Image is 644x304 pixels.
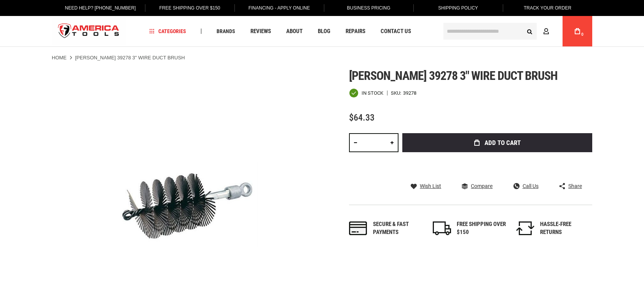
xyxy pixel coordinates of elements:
img: America Tools [52,17,126,46]
a: Brands [213,26,239,37]
div: Secure & fast payments [373,220,422,237]
span: In stock [362,91,383,95]
a: Contact Us [377,26,414,37]
span: Contact Us [381,29,411,34]
span: Brands [217,29,235,34]
button: Search [522,24,537,38]
a: Categories [146,26,190,37]
span: About [286,29,303,34]
a: Call Us [513,183,539,189]
div: FREE SHIPPING OVER $150 [457,220,506,237]
img: payments [349,221,367,235]
span: 0 [581,32,583,37]
div: HASSLE-FREE RETURNS [540,220,590,237]
a: Blog [314,26,334,37]
a: Wish List [411,183,441,189]
a: About [283,26,306,37]
a: store logo [52,17,126,46]
strong: [PERSON_NAME] 39278 3" WIRE DUCT BRUSH [75,55,185,60]
a: 0 [570,16,585,46]
a: Reviews [247,26,274,37]
span: Blog [318,29,330,34]
div: Availability [349,88,383,98]
span: $64.33 [349,112,375,123]
img: shipping [433,221,451,235]
span: Compare [471,183,493,189]
span: [PERSON_NAME] 39278 3" wire duct brush [349,68,558,83]
span: Shipping Policy [438,5,478,11]
span: Call Us [523,183,539,189]
button: Add to Cart [402,133,592,152]
span: Repairs [346,29,365,34]
a: Home [52,54,67,61]
img: returns [516,221,534,235]
span: Reviews [250,29,271,34]
a: Compare [462,183,493,189]
span: Categories [150,29,186,34]
strong: SKU [391,91,403,95]
a: Repairs [342,26,369,37]
span: Wish List [420,183,441,189]
span: Share [568,183,582,189]
span: Add to Cart [485,140,521,146]
div: 39278 [403,91,416,95]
